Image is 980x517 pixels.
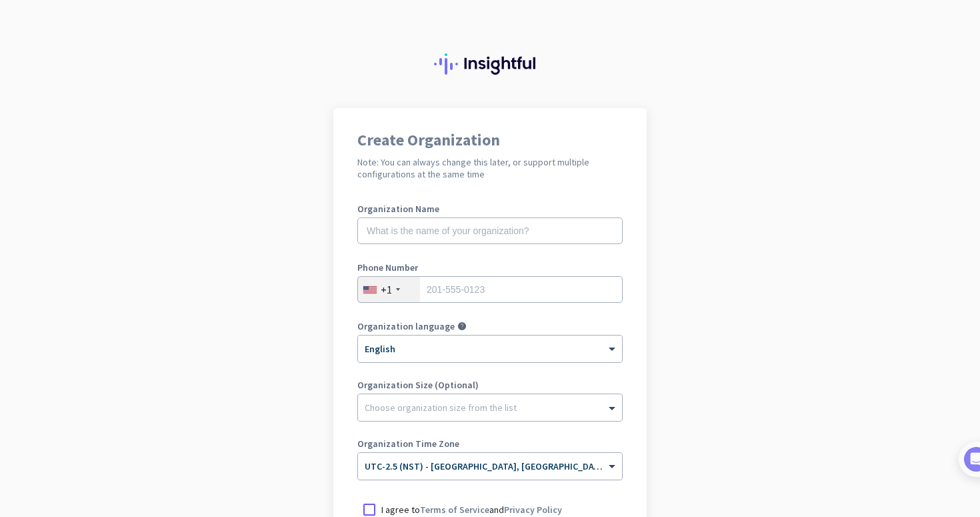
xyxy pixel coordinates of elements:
a: Terms of Service [420,504,489,516]
p: I agree to and [381,503,562,516]
img: Insightful [434,53,546,75]
label: Phone Number [357,263,623,272]
a: Privacy Policy [504,504,562,516]
i: help [457,322,467,331]
label: Organization Name [357,204,623,213]
label: Organization Size (Optional) [357,380,623,390]
h1: Create Organization [357,132,623,148]
label: Organization language [357,322,455,331]
label: Organization Time Zone [357,439,623,448]
input: What is the name of your organization? [357,217,623,244]
div: +1 [381,283,392,296]
h2: Note: You can always change this later, or support multiple configurations at the same time [357,156,623,180]
input: 201-555-0123 [357,276,623,303]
